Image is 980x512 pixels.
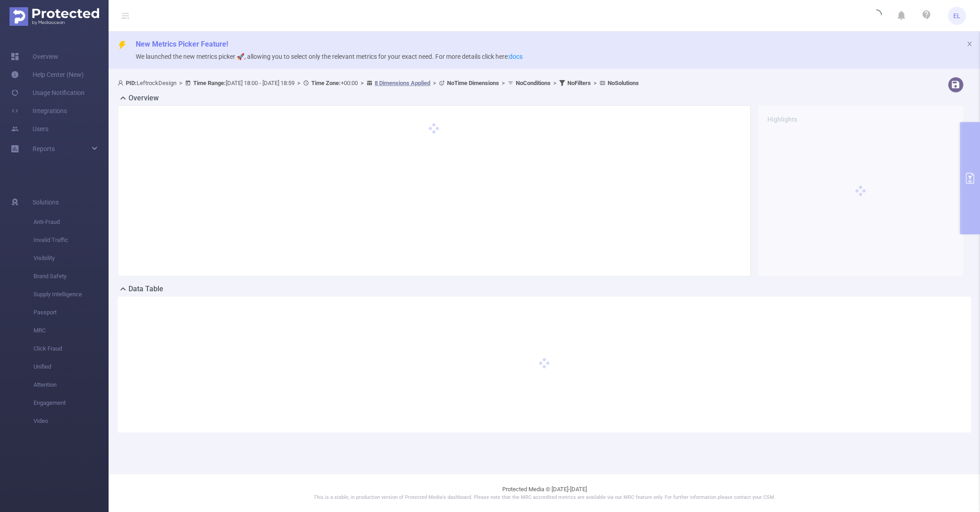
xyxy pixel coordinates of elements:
[11,84,85,102] a: Usage Notification
[516,80,551,86] b: No Conditions
[176,80,185,86] span: >
[33,394,109,412] span: Engagement
[591,80,599,86] span: >
[33,340,109,358] span: Click Fraud
[966,39,973,49] button: icon: close
[10,7,99,26] img: Protected Media
[33,213,109,231] span: Anti-Fraud
[118,80,126,86] i: icon: user
[33,231,109,249] span: Invalid Traffic
[33,376,109,394] span: Attention
[128,93,159,104] h2: Overview
[33,140,55,158] a: Reports
[33,249,109,267] span: Visibility
[193,80,226,86] b: Time Range:
[311,80,341,86] b: Time Zone:
[118,41,127,50] i: icon: thunderbolt
[551,80,559,86] span: >
[11,47,58,66] a: Overview
[608,80,639,86] b: No Solutions
[295,80,303,86] span: >
[131,494,957,502] p: This is a stable, in production version of Protected Media's dashboard. Please note that the MRC ...
[509,53,523,60] a: docs
[11,102,67,120] a: Integrations
[136,40,228,48] span: New Metrics Picker Feature!
[33,358,109,376] span: Unified
[11,120,48,138] a: Users
[33,412,109,430] span: Video
[33,303,109,322] span: Passport
[11,66,84,84] a: Help Center (New)
[33,193,59,211] span: Solutions
[33,145,55,152] span: Reports
[567,80,591,86] b: No Filters
[966,41,973,47] i: icon: close
[136,53,523,60] span: We launched the new metrics picker 🚀, allowing you to select only the relevant metrics for your e...
[128,284,163,294] h2: Data Table
[33,285,109,303] span: Supply Intelligence
[33,267,109,285] span: Brand Safety
[358,80,366,86] span: >
[447,80,499,86] b: No Time Dimensions
[871,9,882,22] i: icon: loading
[33,322,109,340] span: MRC
[118,80,639,86] span: LeftrockDesign [DATE] 18:00 - [DATE] 18:59 +00:00
[430,80,439,86] span: >
[953,7,961,25] span: EL
[375,80,430,86] u: 8 Dimensions Applied
[109,474,980,512] footer: Protected Media © [DATE]-[DATE]
[126,80,137,86] b: PID:
[499,80,508,86] span: >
